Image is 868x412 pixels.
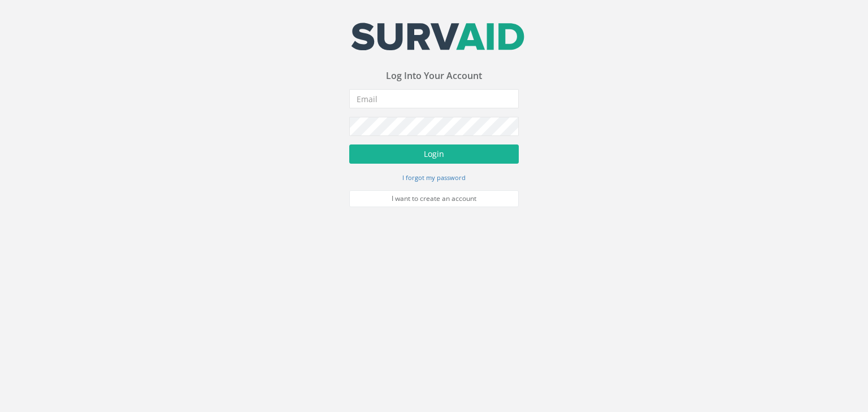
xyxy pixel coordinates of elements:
small: I forgot my password [402,173,466,182]
input: Email [349,89,519,108]
a: I forgot my password [402,172,466,182]
a: I want to create an account [349,190,519,207]
button: Login [349,144,519,164]
h3: Log Into Your Account [349,71,519,81]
